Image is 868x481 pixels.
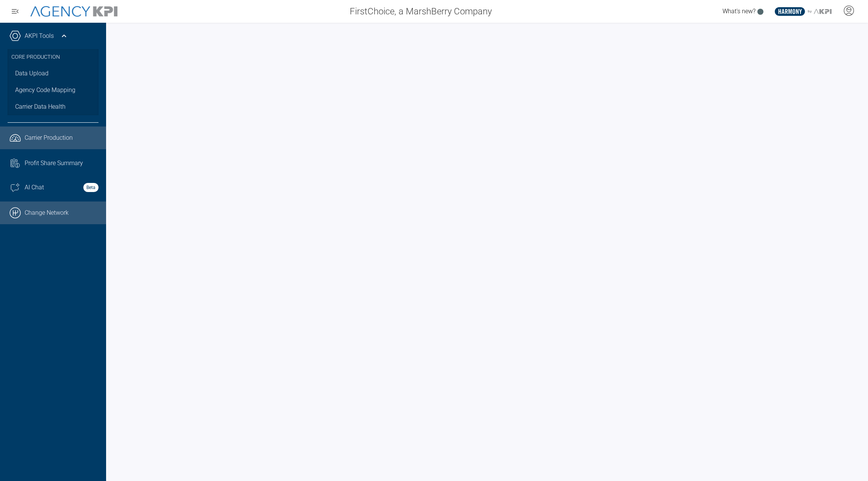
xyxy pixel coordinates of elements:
[25,31,54,41] a: AKPI Tools
[8,82,99,98] a: Agency Code Mapping
[83,183,99,192] strong: Beta
[15,102,66,111] span: Carrier Data Health
[25,159,83,168] span: Profit Share Summary
[350,5,492,18] span: FirstChoice, a MarshBerry Company
[723,8,755,15] span: What's new?
[30,6,117,17] img: AgencyKPI
[25,183,44,192] span: AI Chat
[8,98,99,115] a: Carrier Data Health
[11,49,95,65] h3: Core Production
[25,133,73,142] span: Carrier Production
[8,65,99,82] a: Data Upload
